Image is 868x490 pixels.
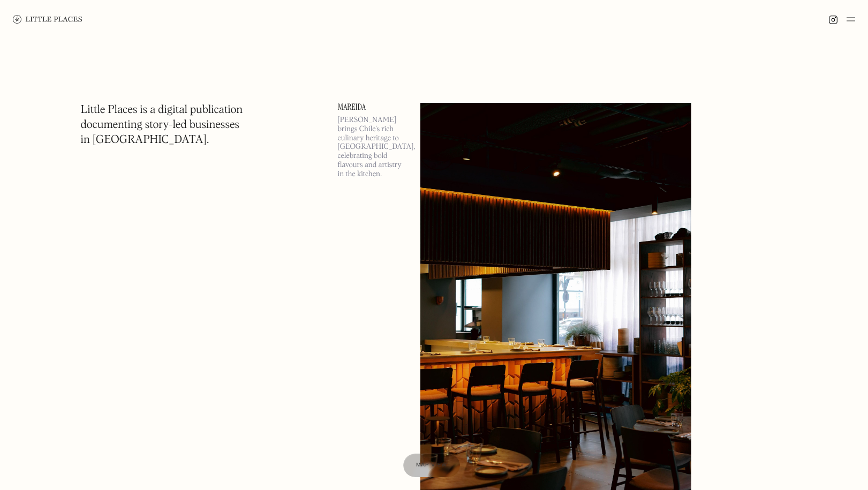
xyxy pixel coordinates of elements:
[338,116,407,179] p: [PERSON_NAME] brings Chile’s rich culinary heritage to [GEOGRAPHIC_DATA], celebrating bold flavou...
[416,462,447,468] span: Map view
[403,454,460,477] a: Map view
[338,103,407,111] a: Mareida
[81,103,243,148] h1: Little Places is a digital publication documenting story-led businesses in [GEOGRAPHIC_DATA].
